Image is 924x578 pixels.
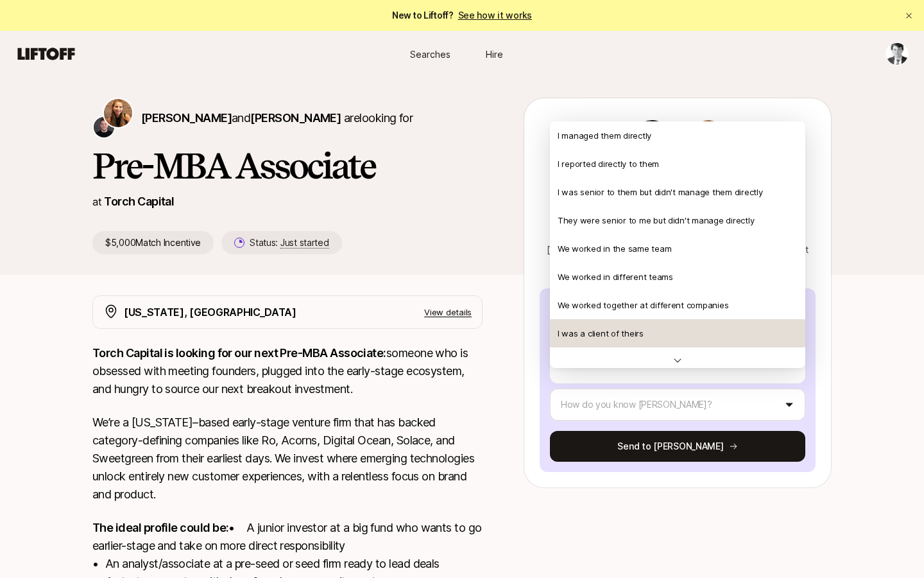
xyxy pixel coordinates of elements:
p: I was a client of theirs [558,327,644,340]
p: I managed them directly [558,129,651,142]
p: I reported directly to them [558,157,659,170]
p: They were senior to me but didn't manage directly [558,214,754,227]
p: We worked in different teams [558,270,673,283]
p: We worked together at different companies [558,299,728,311]
p: I was senior to them but didn't manage them directly [558,186,762,198]
p: We worked in the same team [558,242,671,255]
